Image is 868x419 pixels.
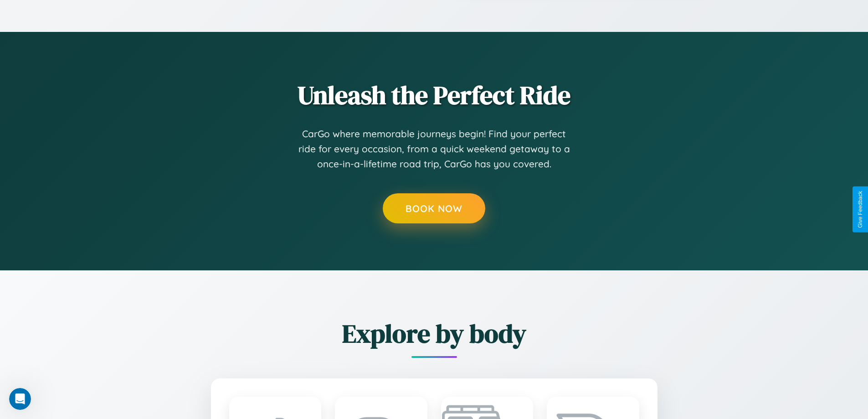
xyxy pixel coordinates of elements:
[161,78,708,113] h2: Unleash the Perfect Ride
[161,316,708,351] h2: Explore by body
[383,193,485,223] button: Book Now
[9,388,31,410] iframe: Intercom live chat
[857,191,863,228] div: Give Feedback
[298,126,571,172] p: CarGo where memorable journeys begin! Find your perfect ride for every occasion, from a quick wee...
